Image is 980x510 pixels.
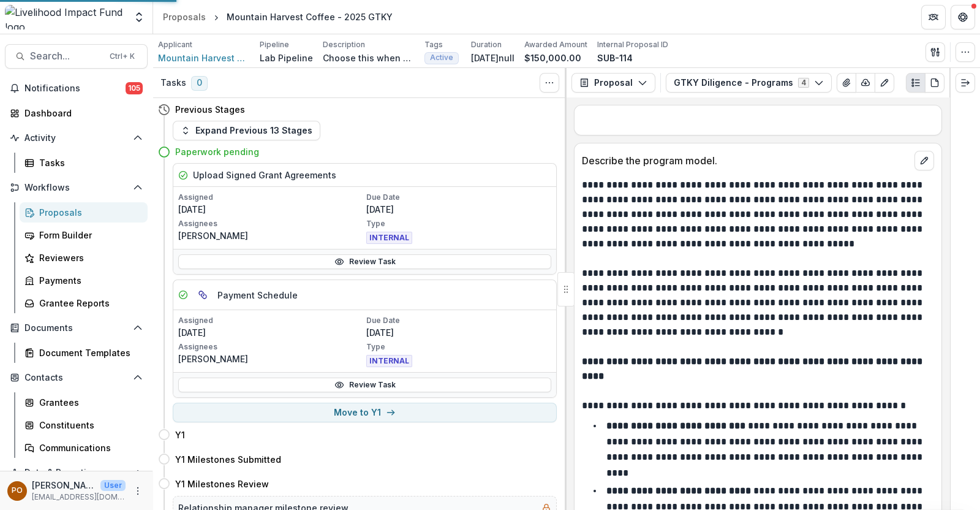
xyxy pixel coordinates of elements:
span: INTERNAL [366,355,412,367]
button: More [130,484,145,498]
p: [EMAIL_ADDRESS][DOMAIN_NAME] [32,492,126,503]
div: Payments [39,274,138,287]
h5: Upload Signed Grant Agreements [193,169,336,181]
button: Proposal [571,73,655,93]
button: Open Data & Reporting [5,463,148,482]
div: Ctrl + K [107,50,137,63]
p: [PERSON_NAME] [32,479,96,492]
a: Proposals [158,8,211,26]
p: Duration [471,39,502,50]
nav: breadcrumb [158,8,398,26]
a: Constituents [20,415,148,435]
a: Review Task [178,254,551,269]
button: View Attached Files [837,73,856,93]
a: Grantee Reports [20,293,148,313]
h4: Y1 Milestones Submitted [175,453,281,466]
div: Tasks [39,156,138,169]
div: Form Builder [39,229,138,242]
button: edit [914,151,934,170]
p: Tags [424,39,443,50]
span: Search... [30,50,102,62]
a: Mountain Harvest SMC Limited [158,51,250,64]
p: Pipeline [260,39,289,50]
span: Workflows [24,183,128,193]
p: Lab Pipeline [260,51,313,64]
p: [DATE] [178,326,364,339]
p: Assigned [178,315,364,326]
button: PDF view [925,73,944,93]
div: Grantees [39,396,138,409]
p: Assignees [178,341,364,352]
a: Reviewers [20,248,148,268]
p: Choose this when adding a new proposal to the first stage of a pipeline. [323,51,415,64]
p: Type [366,341,552,352]
button: Open Documents [5,318,148,338]
p: [DATE] [178,203,364,216]
button: Open Contacts [5,368,148,387]
button: Open Activity [5,128,148,148]
button: Expand Previous 13 Stages [173,121,320,140]
a: Review Task [178,378,551,392]
button: Expand right [956,73,975,93]
span: Notifications [24,83,126,94]
span: Contacts [24,373,128,383]
p: Assignees [178,218,364,229]
a: Document Templates [20,343,148,363]
p: Internal Proposal ID [597,39,668,50]
h5: Payment Schedule [217,289,298,302]
p: [DATE] [366,203,552,216]
h4: Y1 [175,428,185,441]
p: Due Date [366,315,552,326]
h4: Previous Stages [175,103,245,116]
span: Active [430,53,453,62]
p: Awarded Amount [524,39,587,50]
div: Grantee Reports [39,297,138,310]
div: Peige Omondi [12,487,23,495]
button: Partners [921,5,946,29]
p: $150,000.00 [524,51,581,64]
a: Communications [20,438,148,458]
div: Proposals [39,206,138,219]
a: Tasks [20,153,148,173]
p: Description [323,39,365,50]
button: Search... [5,44,148,69]
a: Dashboard [5,103,148,123]
button: Toggle View Cancelled Tasks [540,73,559,93]
div: Constituents [39,419,138,432]
button: Move to Y1 [173,403,557,422]
a: Form Builder [20,225,148,245]
button: Get Help [951,5,975,29]
h4: Paperwork pending [175,145,259,158]
span: INTERNAL [366,232,412,244]
div: Reviewers [39,251,138,264]
p: Applicant [158,39,192,50]
p: User [100,480,126,491]
p: Assigned [178,192,364,203]
button: View dependent tasks [193,285,213,305]
p: Due Date [366,192,552,203]
p: [PERSON_NAME] [178,352,364,365]
div: Communications [39,441,138,454]
a: Grantees [20,392,148,413]
span: 0 [191,76,208,91]
a: Payments [20,270,148,291]
span: Documents [24,323,128,333]
h3: Tasks [160,78,186,88]
h4: Y1 Milestones Review [175,478,269,490]
div: Mountain Harvest Coffee - 2025 GTKY [227,10,393,23]
img: Livelihood Impact Fund logo [5,5,126,29]
p: [PERSON_NAME] [178,229,364,242]
a: Proposals [20,202,148,223]
button: GTKY Diligence - Programs4 [666,73,832,93]
div: Document Templates [39,346,138,359]
span: Data & Reporting [24,468,128,478]
span: 105 [126,82,143,94]
button: Notifications105 [5,78,148,98]
p: [DATE] [366,326,552,339]
button: Edit as form [875,73,894,93]
p: [DATE]null [471,51,514,64]
button: Open Workflows [5,178,148,197]
button: Open entity switcher [130,5,148,29]
p: SUB-114 [597,51,633,64]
